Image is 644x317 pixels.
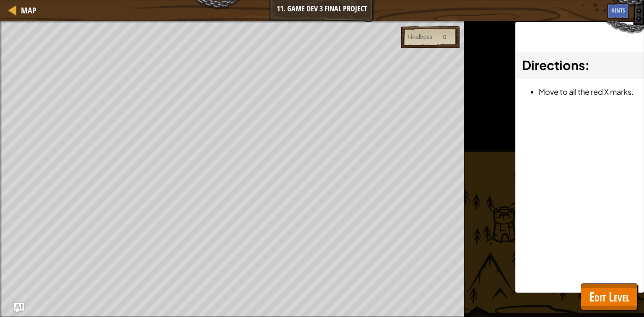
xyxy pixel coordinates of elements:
h3: : [522,56,637,75]
span: Hints [611,6,625,14]
button: Edit Level [581,283,638,310]
li: Move to all the red X marks. [539,86,637,98]
span: Directions [522,57,585,73]
span: Map [21,5,36,16]
a: Map [17,5,36,16]
div: 0 [443,33,447,41]
div: Finalboss [408,33,433,41]
span: Edit Level [589,288,629,305]
button: Ask AI [14,303,24,313]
